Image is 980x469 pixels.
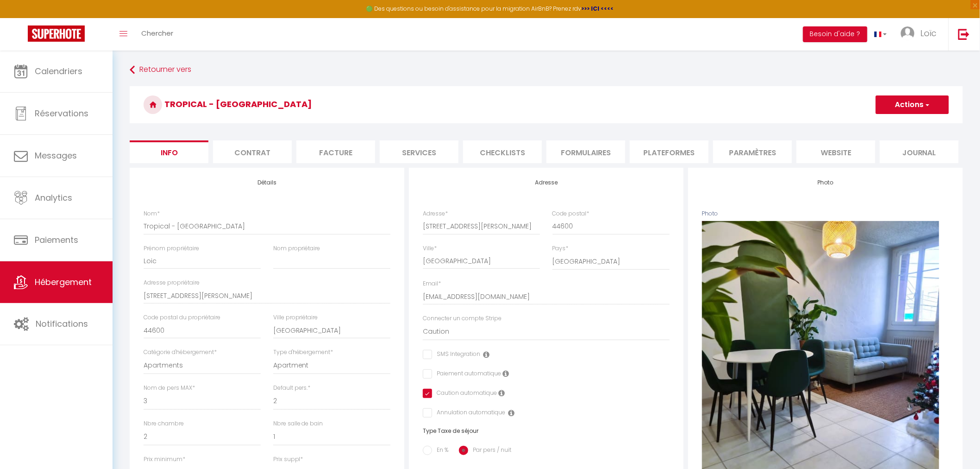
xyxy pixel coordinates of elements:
[273,384,311,393] label: Default pers.
[702,209,718,218] label: Photo
[921,27,937,39] span: Loïc
[432,369,501,380] label: Paiement automatique
[423,244,437,253] label: Ville
[468,446,511,456] label: Par pers / nuit
[273,244,320,253] label: Nom propriétaire
[144,179,390,186] h4: Détails
[144,313,220,322] label: Code postal du propriétaire
[880,140,959,163] li: Journal
[36,318,88,330] span: Notifications
[547,140,625,163] li: Formulaires
[144,455,185,464] label: Prix minimum
[894,18,949,51] a: ... Loïc
[35,192,72,203] span: Analytics
[35,65,82,77] span: Calendriers
[213,140,292,163] li: Contrat
[432,446,448,456] label: En %
[630,140,709,163] li: Plateformes
[958,28,970,40] img: logout
[423,179,670,186] h4: Adresse
[423,209,448,218] label: Adresse
[28,25,85,42] img: Super Booking
[144,348,217,357] label: Catégorie d'hébergement
[35,150,77,161] span: Messages
[296,140,375,163] li: Facture
[423,314,502,323] label: Connecter un compte Stripe
[553,209,590,218] label: Code postal
[144,244,199,253] label: Prénom propriétaire
[423,279,441,288] label: Email
[134,18,180,51] a: Chercher
[901,26,915,40] img: ...
[463,140,542,163] li: Checklists
[380,140,459,163] li: Services
[273,419,323,428] label: Nbre salle de bain
[35,276,92,288] span: Hébergement
[35,234,78,246] span: Paiements
[553,244,569,253] label: Pays
[876,95,949,114] button: Actions
[130,62,963,78] a: Retourner vers
[432,389,497,399] label: Caution automatique
[144,279,200,287] label: Adresse propriétaire
[797,140,875,163] li: website
[130,140,208,163] li: Info
[273,313,318,322] label: Ville propriétaire
[144,209,160,218] label: Nom
[130,86,963,123] h3: Tropical - [GEOGRAPHIC_DATA]
[803,26,867,42] button: Besoin d'aide ?
[273,348,333,357] label: Type d'hébergement
[35,108,88,119] span: Réservations
[582,5,614,13] a: >>> ICI <<<<
[144,384,195,393] label: Nom de pers MAX
[273,455,303,464] label: Prix suppl
[702,179,949,186] h4: Photo
[423,428,670,434] h6: Type Taxe de séjour
[144,419,184,428] label: Nbre chambre
[141,28,173,38] span: Chercher
[713,140,792,163] li: Paramètres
